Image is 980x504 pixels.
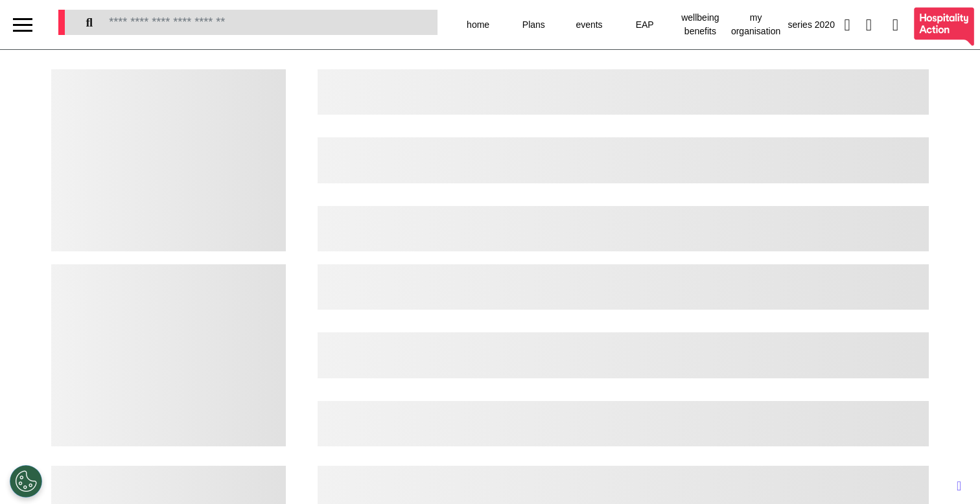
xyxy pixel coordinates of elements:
div: EAP [617,6,673,43]
div: events [561,6,617,43]
div: wellbeing benefits [673,6,729,43]
div: home [450,6,506,43]
div: my organisation [728,6,784,43]
div: series 2020 [784,6,839,43]
button: Open Preferences [10,465,42,498]
div: Plans [506,6,561,43]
